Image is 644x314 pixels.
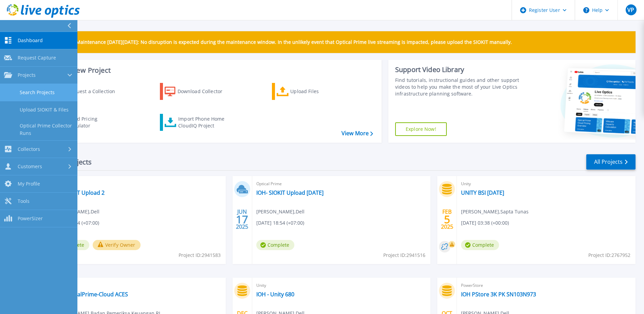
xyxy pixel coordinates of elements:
[179,251,221,259] span: Project ID: 2941583
[627,7,634,13] span: VP
[256,282,427,289] span: Unity
[461,219,509,227] span: [DATE] 03:38 (+00:00)
[18,37,43,43] span: Dashboard
[395,122,447,136] a: Explore Now!
[18,72,36,78] span: Projects
[383,251,425,259] span: Project ID: 2941516
[18,163,42,170] span: Customers
[18,55,56,61] span: Request Capture
[236,216,248,222] span: 17
[48,83,124,100] a: Request a Collection
[272,83,348,100] a: Upload Files
[461,291,536,298] a: IOH PStore 3K PK SN103N973
[93,240,141,250] button: Verify Owner
[461,189,504,196] a: UNITY BSI [DATE]
[160,83,236,100] a: Download Collector
[68,85,122,98] div: Request a Collection
[256,240,294,250] span: Complete
[18,181,40,187] span: My Profile
[256,291,294,298] a: IOH - Unity 680
[51,180,222,188] span: Optical Prime
[588,251,630,259] span: Project ID: 2767952
[67,116,121,129] div: Cloud Pricing Calculator
[51,291,128,298] a: BPK_OpticalPrime-Cloud ACES
[256,219,304,227] span: [DATE] 18:54 (+07:00)
[18,146,40,152] span: Collectors
[51,282,222,289] span: Optical Prime
[18,215,43,222] span: PowerSizer
[236,207,249,232] div: JUN 2025
[256,208,305,215] span: [PERSON_NAME] , Dell
[586,154,636,170] a: All Projects
[51,39,512,45] p: Scheduled Maintenance [DATE][DATE]: No disruption is expected during the maintenance window. In t...
[441,207,454,232] div: FEB 2025
[178,116,231,129] div: Import Phone Home CloudIQ Project
[18,198,30,204] span: Tools
[48,67,373,74] h3: Start a New Project
[290,85,345,98] div: Upload Files
[461,240,499,250] span: Complete
[51,189,105,196] a: IOH -SIOKIT Upload 2
[256,189,324,196] a: IOH- SIOKIT Upload [DATE]
[461,180,631,188] span: Unity
[178,85,232,98] div: Download Collector
[342,130,373,137] a: View More
[444,216,450,222] span: 5
[395,77,521,97] div: Find tutorials, instructional guides and other support videos to help you make the most of your L...
[395,65,521,74] div: Support Video Library
[48,114,124,131] a: Cloud Pricing Calculator
[461,282,631,289] span: PowerStore
[256,180,427,188] span: Optical Prime
[461,208,529,215] span: [PERSON_NAME] , Sapta Tunas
